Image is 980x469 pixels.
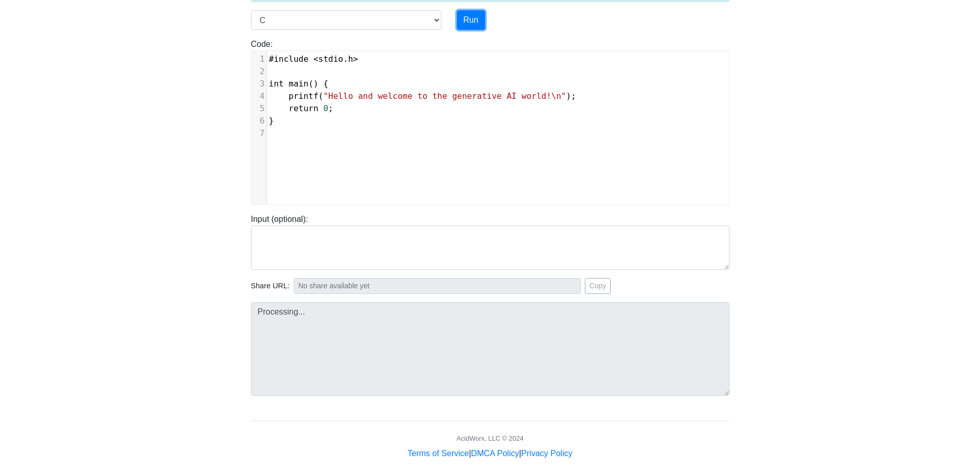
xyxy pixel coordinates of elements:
[289,79,309,89] span: main
[457,10,485,30] button: Run
[521,449,573,458] a: Privacy Policy
[289,91,318,101] span: printf
[252,78,266,90] div: 3
[289,103,318,113] span: return
[313,54,318,64] span: <
[269,79,329,89] span: () {
[243,213,737,270] div: Input (optional):
[269,79,284,89] span: int
[294,278,581,294] input: No share available yet
[348,54,353,64] span: h
[585,278,611,294] button: Copy
[407,447,572,460] div: | |
[318,54,343,64] span: stdio
[252,102,266,115] div: 5
[323,91,566,101] span: "Hello and welcome to the generative AI world!\n"
[252,115,266,127] div: 6
[252,65,266,78] div: 2
[269,103,333,113] span: ;
[353,54,358,64] span: >
[252,90,266,102] div: 4
[471,449,519,458] a: DMCA Policy
[269,54,309,64] span: #include
[269,54,359,64] span: .
[243,38,737,205] div: Code:
[269,116,274,126] span: }
[456,433,523,443] div: AcidWorx, LLC © 2024
[269,91,576,101] span: ( );
[252,127,266,140] div: 7
[407,449,469,458] a: Terms of Service
[252,53,266,65] div: 1
[323,103,328,113] span: 0
[251,281,290,292] span: Share URL:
